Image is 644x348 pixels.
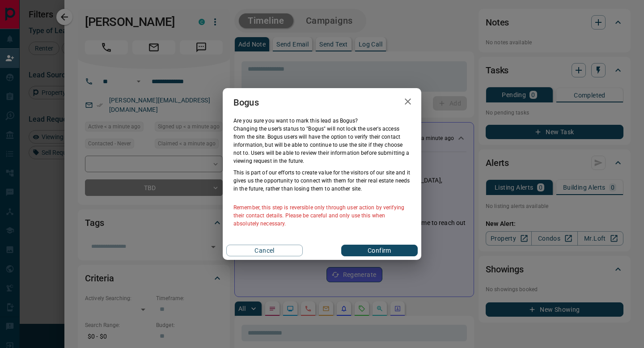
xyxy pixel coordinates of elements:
[233,117,411,125] p: Are you sure you want to mark this lead as Bogus ?
[233,125,411,165] p: Changing the user’s status to "Bogus" will not lock the user's access from the site. Bogus users ...
[226,245,303,256] button: Cancel
[233,169,411,193] p: This is part of our efforts to create value for the visitors of our site and it gives us the oppo...
[223,88,270,117] h2: Bogus
[341,245,418,256] button: Confirm
[233,204,411,228] p: Remember, this step is reversible only through user action by verifying their contact details. Pl...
